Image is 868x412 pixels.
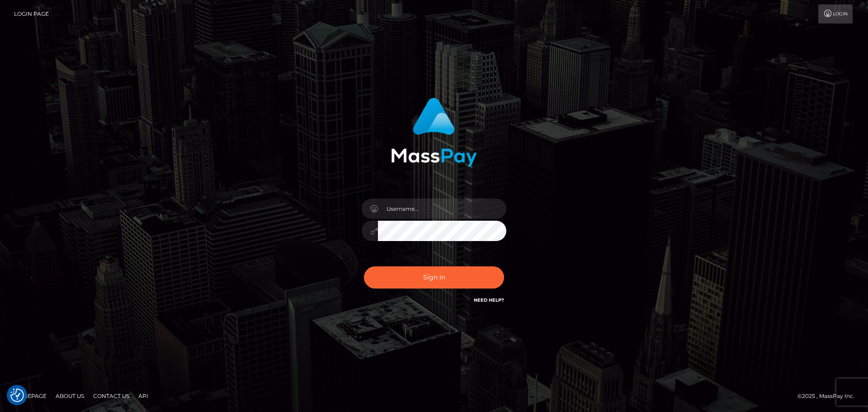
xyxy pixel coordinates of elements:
[14,5,49,24] a: Login Page
[10,388,24,402] img: Revisit consent button
[818,5,853,24] a: Login
[391,98,477,167] img: MassPay Login
[797,391,861,401] div: © 2025 , MassPay Inc.
[135,389,152,403] a: API
[378,199,506,219] input: Username...
[52,389,88,403] a: About Us
[10,388,24,402] button: Consent Preferences
[364,266,504,289] button: Sign in
[474,297,504,303] a: Need Help?
[10,389,50,403] a: Homepage
[90,389,133,403] a: Contact Us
